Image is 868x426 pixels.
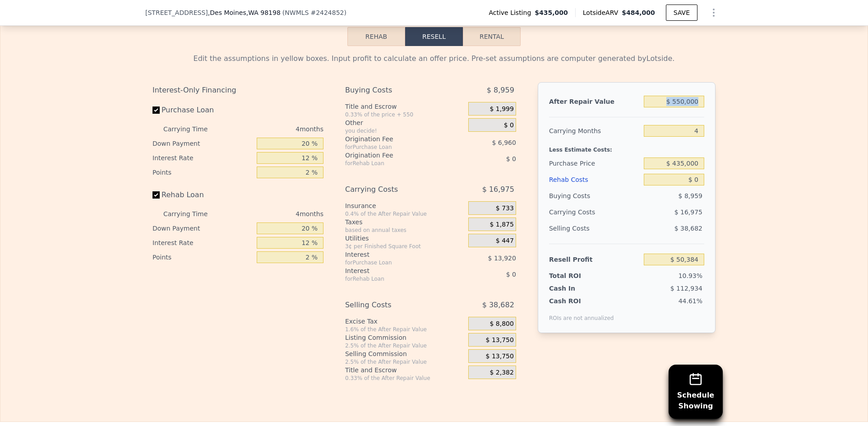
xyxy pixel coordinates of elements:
div: Selling Costs [345,297,446,313]
div: Selling Costs [549,220,640,236]
input: Rehab Loan [152,191,160,199]
span: $ 1,875 [489,221,513,229]
span: , Des Moines [208,8,281,17]
button: Show Options [705,4,723,22]
span: $ 16,975 [674,208,702,216]
span: NWMLS [285,9,309,16]
span: $ 13,750 [486,336,514,344]
button: Rental [463,27,521,46]
div: Less Estimate Costs: [549,139,704,155]
div: Title and Escrow [345,102,465,111]
div: for Purchase Loan [345,144,446,151]
div: Points [152,165,253,180]
span: # 2424852 [310,9,344,16]
div: based on annual taxes [345,227,465,234]
span: $ 0 [504,121,514,130]
span: $ 112,934 [670,285,702,292]
div: Origination Fee [345,151,446,160]
div: Rehab Costs [549,171,640,188]
div: After Repair Value [549,93,640,110]
span: $ 38,682 [482,297,514,313]
div: 0.33% of the price + 550 [345,111,465,118]
button: SAVE [666,5,697,21]
span: $ 8,800 [489,320,513,328]
div: you decide! [345,127,465,134]
div: Utilities [345,234,465,243]
div: 2.5% of the After Repair Value [345,342,465,349]
div: Carrying Costs [549,204,605,220]
div: Edit the assumptions in yellow boxes. Input profit to calculate an offer price. Pre-set assumptio... [152,53,716,64]
span: $ 2,382 [489,369,513,377]
span: Lotside ARV [583,8,622,17]
span: $ 13,920 [488,255,516,262]
div: Interest Rate [152,236,253,250]
span: $ 1,999 [489,105,513,113]
label: Rehab Loan [152,187,253,203]
div: Interest-Only Financing [152,82,323,98]
div: Points [152,250,253,264]
input: Purchase Loan [152,106,160,114]
button: Resell [405,27,463,46]
div: Origination Fee [345,134,446,144]
span: $ 447 [496,237,514,245]
span: $435,000 [535,8,568,17]
span: $ 0 [506,271,516,278]
span: $ 8,959 [487,82,514,98]
div: ROIs are not annualized [549,306,614,322]
div: Resell Profit [549,251,640,268]
div: 3¢ per Finished Square Foot [345,243,465,250]
div: Cash ROI [549,296,614,306]
div: 0.33% of the After Repair Value [345,375,465,382]
div: 0.4% of the After Repair Value [345,210,465,218]
button: Rehab [347,27,405,46]
label: Purchase Loan [152,102,253,118]
span: $484,000 [622,9,655,16]
span: $ 8,959 [679,192,702,199]
span: 44.61% [679,297,702,305]
div: for Rehab Loan [345,160,446,167]
span: 10.93% [679,272,702,279]
div: Purchase Price [549,155,640,171]
span: $ 38,682 [674,225,702,232]
button: ScheduleShowing [669,365,723,419]
span: $ 733 [496,204,514,213]
div: Carrying Costs [345,181,446,198]
div: Down Payment [152,221,253,236]
span: $ 16,975 [482,181,514,198]
div: Interest Rate [152,151,253,165]
div: Interest [345,250,446,259]
div: Carrying Time [163,122,222,136]
div: Buying Costs [345,82,446,98]
span: , WA 98198 [246,9,281,16]
div: Down Payment [152,136,253,151]
div: Title and Escrow [345,366,465,375]
div: Buying Costs [549,188,640,204]
span: [STREET_ADDRESS] [145,8,208,17]
div: ( ) [282,8,346,17]
div: 4 months [226,122,323,136]
div: 2.5% of the After Repair Value [345,358,465,366]
div: Total ROI [549,271,605,280]
div: 1.6% of the After Repair Value [345,326,465,333]
span: $ 13,750 [486,352,514,361]
div: Cash In [549,284,605,293]
div: Carrying Months [549,123,640,139]
div: for Purchase Loan [345,259,446,266]
div: Selling Commission [345,349,465,358]
div: Interest [345,266,446,275]
div: Carrying Time [163,207,222,221]
div: Insurance [345,201,465,210]
span: $ 0 [506,155,516,162]
div: for Rehab Loan [345,275,446,282]
span: $ 6,960 [492,139,516,146]
div: Other [345,118,465,127]
span: Active Listing [489,8,535,17]
div: Listing Commission [345,333,465,342]
div: Taxes [345,218,465,227]
div: 4 months [226,207,323,221]
div: Excise Tax [345,317,465,326]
